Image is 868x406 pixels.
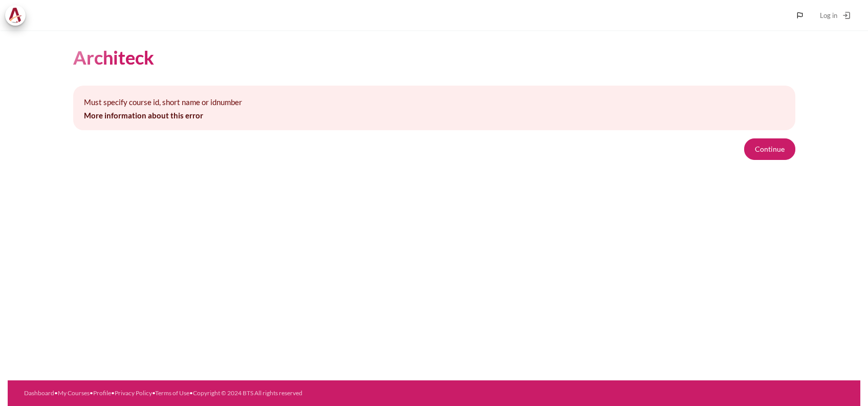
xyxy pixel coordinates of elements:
[8,8,23,23] img: Architeck
[744,138,795,160] button: Continue
[115,389,152,397] a: Privacy Policy
[792,8,808,23] button: Languages
[84,96,785,108] p: Must specify course id, short name or idnumber
[93,389,111,397] a: Profile
[193,389,302,397] a: Copyright © 2024 BTS All rights reserved
[812,5,860,26] a: Log in
[155,389,189,397] a: Terms of Use
[58,389,90,397] a: My Courses
[8,30,860,175] section: Content
[24,389,54,397] a: Dashboard
[5,5,31,26] a: Architeck Architeck
[84,111,203,120] a: More information about this error
[820,6,837,25] span: Log in
[24,389,482,398] div: • • • • •
[73,46,154,70] h1: Architeck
